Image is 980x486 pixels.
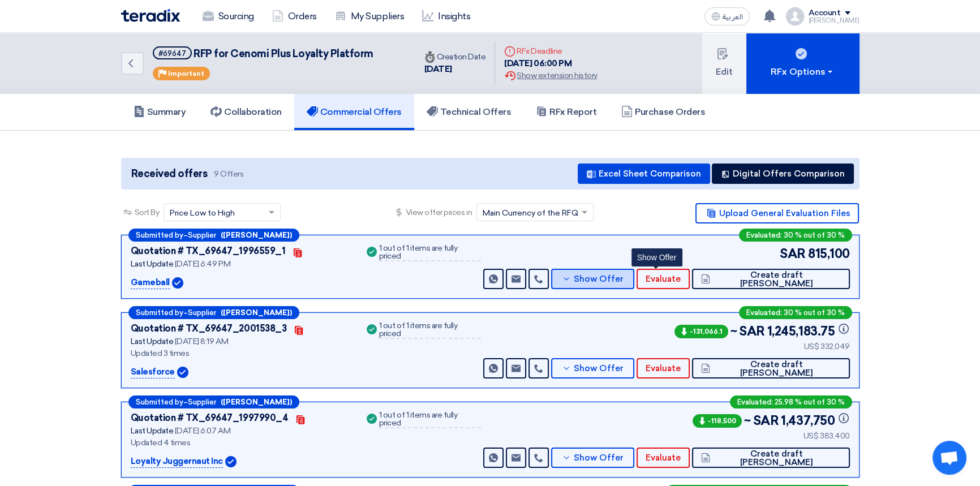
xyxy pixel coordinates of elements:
div: RFx Options [771,65,835,79]
p: Loyalty Juggernaut Inc [131,455,223,468]
button: العربية [704,7,750,25]
div: US$ 383,400 [690,430,849,442]
span: Supplier [188,398,216,406]
button: RFx Options [746,33,859,94]
span: Supplier [188,309,216,316]
a: Collaboration [198,94,294,130]
span: Last Update [131,259,174,269]
div: [DATE] [424,63,486,76]
span: [DATE] 6:07 AM [175,426,230,436]
h5: RFP for Cenomi Plus Loyalty Platform [153,46,373,61]
img: Verified Account [177,367,188,378]
h5: RFx Report [536,106,596,118]
span: Submitted by [136,231,183,239]
span: -118,500 [693,414,742,428]
span: Sort By [135,207,160,218]
div: [PERSON_NAME] [809,18,859,24]
span: Show Offer [574,275,624,283]
p: Salesforce [131,365,175,379]
div: Evaluated: 30 % out of 30 % [739,229,852,242]
a: Commercial Offers [294,94,414,130]
button: Create draft [PERSON_NAME] [692,358,849,379]
div: Updated 3 times [131,347,351,359]
button: Evaluate [637,358,690,379]
span: [DATE] 6:49 PM [175,259,230,269]
div: 1 out of 1 items are fully priced [379,244,481,261]
button: Show Offer [551,269,635,289]
div: Quotation # TX_69647_2001538_3 [131,322,287,336]
span: Show Offer [574,364,624,373]
div: – [128,306,299,319]
a: Summary [121,94,199,130]
span: ~ [730,322,737,341]
button: Evaluate [637,448,690,468]
div: RFx Deadline [504,45,597,57]
a: Technical Offers [414,94,523,130]
button: Create draft [PERSON_NAME] [692,448,849,468]
h5: Summary [134,106,186,118]
button: Show Offer [551,358,635,379]
a: Orders [263,4,326,29]
b: ([PERSON_NAME]) [221,309,292,316]
div: Creation Date [424,51,486,63]
span: Evaluate [646,454,681,462]
span: Price Low to High [170,207,235,219]
span: Evaluate [646,364,681,373]
button: Digital Offers Comparison [712,164,854,184]
div: Evaluated: 30 % out of 30 % [739,306,852,319]
img: Verified Account [172,277,183,289]
span: 1,437,750 [781,411,849,430]
h5: Technical Offers [427,106,511,118]
button: Excel Sheet Comparison [578,164,710,184]
p: Gameball [131,276,170,290]
a: Sourcing [194,4,263,29]
div: 1 out of 1 items are fully priced [379,322,481,339]
span: Submitted by [136,398,183,406]
div: Quotation # TX_69647_1997990_4 [131,411,289,425]
h5: Purchase Orders [621,106,705,118]
a: Insights [413,4,479,29]
span: Supplier [188,231,216,239]
div: Show Offer [631,248,682,266]
img: Teradix logo [121,9,180,22]
button: Upload General Evaluation Files [695,203,859,223]
div: US$ 332,049 [672,341,850,352]
a: My Suppliers [326,4,413,29]
div: – [128,395,299,408]
b: ([PERSON_NAME]) [221,398,292,406]
span: Submitted by [136,309,183,316]
span: Create draft [PERSON_NAME] [713,360,840,377]
button: Evaluate [637,269,690,289]
span: 9 Offers [214,169,243,179]
b: ([PERSON_NAME]) [221,231,292,239]
button: Show Offer [551,448,635,468]
span: SAR [780,244,806,263]
span: Create draft [PERSON_NAME] [713,271,840,288]
span: العربية [723,13,743,21]
span: Last Update [131,426,174,436]
a: RFx Report [523,94,609,130]
span: 1,245,183.75 [767,322,850,341]
div: – [128,229,299,242]
span: -131,066.1 [674,325,728,338]
span: Create draft [PERSON_NAME] [713,450,840,467]
span: View offer prices in [406,207,472,218]
span: Evaluate [646,275,681,283]
div: [DATE] 06:00 PM [504,57,597,70]
div: #69647 [158,50,186,57]
div: Account [809,8,841,18]
button: Create draft [PERSON_NAME] [692,269,849,289]
span: Last Update [131,337,174,346]
span: RFP for Cenomi Plus Loyalty Platform [194,48,373,60]
span: Important [168,70,204,78]
div: Evaluated: 25.98 % out of 30 % [730,395,852,408]
span: SAR [753,411,779,430]
div: Updated 4 times [131,437,351,449]
button: Edit [702,33,746,94]
span: Received offers [131,166,208,182]
a: Open chat [932,441,966,475]
span: SAR [739,322,765,341]
img: profile_test.png [786,7,804,25]
div: Show extension history [504,70,597,81]
div: 1 out of 1 items are fully priced [379,411,481,428]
